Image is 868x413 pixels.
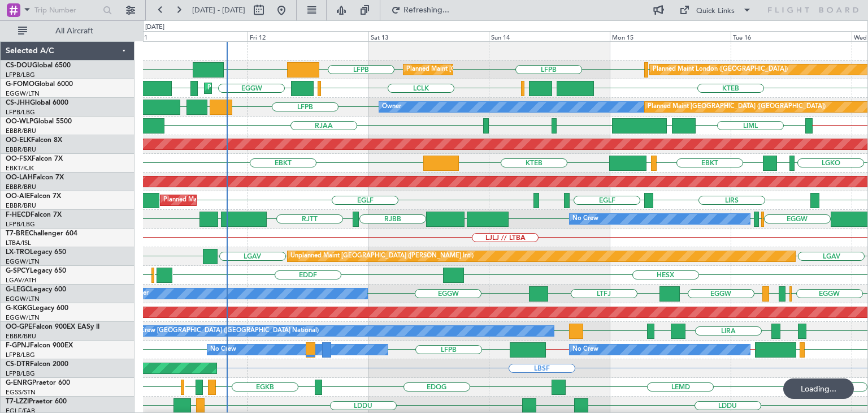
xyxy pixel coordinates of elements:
div: Tue 16 [731,31,852,41]
span: LX-TRO [6,249,30,256]
a: G-LEGCLegacy 600 [6,286,66,293]
a: F-GPNJFalcon 900EX [6,342,73,349]
a: OO-AIEFalcon 7X [6,193,61,200]
a: LFPB/LBG [6,108,35,117]
div: Unplanned Maint [GEOGRAPHIC_DATA] ([PERSON_NAME] Intl) [290,248,474,265]
a: G-SPCYLegacy 650 [6,268,66,274]
button: Refreshing... [386,1,454,19]
a: EBBR/BRU [6,127,36,135]
span: F-HECD [6,212,31,218]
div: Sat 13 [368,31,489,41]
span: OO-FSX [6,156,32,162]
div: Planned Maint [GEOGRAPHIC_DATA] ([GEOGRAPHIC_DATA]) [207,80,385,97]
a: EBBR/BRU [6,332,36,341]
span: CS-DTR [6,361,30,368]
span: T7-LZZI [6,398,29,405]
a: LGAV/ATH [6,276,36,285]
a: LX-TROLegacy 650 [6,249,66,256]
span: OO-AIE [6,193,30,200]
a: OO-FSXFalcon 7X [6,156,63,162]
div: Planned Maint [GEOGRAPHIC_DATA] ([GEOGRAPHIC_DATA]) [648,98,826,115]
div: Loading... [783,378,854,399]
a: CS-DOUGlobal 6500 [6,62,71,69]
div: Mon 15 [610,31,731,41]
button: All Aircraft [12,22,123,40]
span: OO-LAH [6,174,33,181]
a: OO-WLPGlobal 5500 [6,118,72,125]
div: No Crew [210,341,236,358]
a: LFPB/LBG [6,351,35,359]
span: [DATE] - [DATE] [192,5,245,15]
span: T7-BRE [6,230,29,237]
a: OO-GPEFalcon 900EX EASy II [6,324,99,330]
a: LTBA/ISL [6,239,31,247]
input: Trip Number [34,2,99,19]
span: OO-WLP [6,118,33,125]
a: T7-BREChallenger 604 [6,230,77,237]
div: No Crew [572,341,598,358]
a: LFPB/LBG [6,71,35,79]
a: EGGW/LTN [6,257,40,266]
div: Planned Maint [GEOGRAPHIC_DATA] ([GEOGRAPHIC_DATA]) [163,192,341,209]
a: F-HECDFalcon 7X [6,212,62,218]
div: Fri 12 [248,31,368,41]
span: G-KGKG [6,305,32,312]
span: G-ENRG [6,380,32,386]
a: EBKT/KJK [6,164,34,173]
a: G-ENRGPraetor 600 [6,380,70,386]
span: G-LEGC [6,286,30,293]
div: Quick Links [696,6,735,17]
a: LFPB/LBG [6,220,35,229]
span: Refreshing... [403,6,450,14]
a: EGGW/LTN [6,313,40,322]
span: OO-GPE [6,324,32,330]
div: No Crew [572,210,598,227]
a: EBBR/BRU [6,183,36,191]
div: Owner [382,98,401,115]
div: No Crew [GEOGRAPHIC_DATA] ([GEOGRAPHIC_DATA] National) [129,322,319,339]
div: [DATE] [145,23,164,32]
a: OO-LAHFalcon 7X [6,174,64,181]
a: G-FOMOGlobal 6000 [6,81,73,88]
a: LFPB/LBG [6,369,35,378]
a: EGGW/LTN [6,89,40,98]
a: OO-ELKFalcon 8X [6,137,62,144]
a: EBBR/BRU [6,145,36,154]
a: G-KGKGLegacy 600 [6,305,68,312]
a: T7-LZZIPraetor 600 [6,398,67,405]
span: All Aircraft [29,27,119,35]
span: CS-DOU [6,62,32,69]
button: Quick Links [674,1,757,19]
a: CS-DTRFalcon 2000 [6,361,68,368]
div: Sun 14 [489,31,610,41]
span: OO-ELK [6,137,31,144]
a: EGSS/STN [6,388,36,397]
div: Planned Maint [GEOGRAPHIC_DATA] ([GEOGRAPHIC_DATA]) [406,61,584,78]
span: CS-JHH [6,100,30,106]
div: Thu 11 [127,31,248,41]
a: CS-JHHGlobal 6000 [6,100,68,106]
a: EGGW/LTN [6,295,40,303]
a: EBBR/BRU [6,201,36,210]
span: F-GPNJ [6,342,30,349]
span: G-SPCY [6,268,30,274]
div: Planned Maint London ([GEOGRAPHIC_DATA]) [653,61,788,78]
span: G-FOMO [6,81,34,88]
